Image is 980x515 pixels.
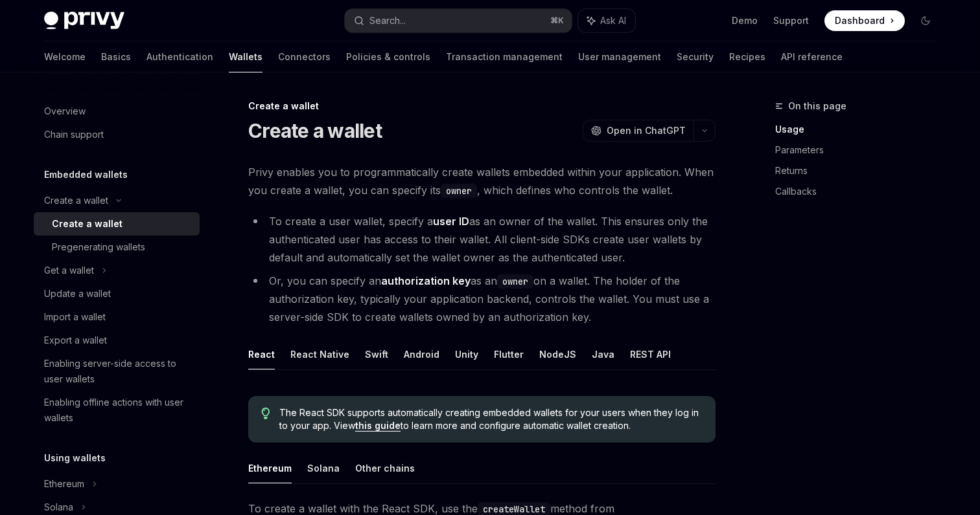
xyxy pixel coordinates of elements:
div: Get a wallet [44,263,94,278]
a: User management [578,41,661,72]
button: Ethereum [248,453,292,483]
a: Dashboard [824,10,905,31]
button: Search...⌘K [345,9,572,32]
button: REST API [630,339,671,369]
code: owner [497,274,533,289]
h5: Embedded wallets [44,167,128,182]
a: Welcome [44,41,86,72]
a: Enabling offline actions with user wallets [34,391,200,430]
button: Other chains [355,453,415,483]
span: Dashboard [835,14,885,27]
li: To create a user wallet, specify a as an owner of the wallet. This ensures only the authenticated... [248,212,716,267]
button: Solana [307,453,340,483]
svg: Tip [261,408,270,419]
span: ⌘ K [550,16,564,26]
h5: Using wallets [44,450,106,466]
div: Import a wallet [44,309,106,325]
div: Export a wallet [44,333,107,348]
button: Flutter [494,339,524,369]
a: this guide [355,420,401,432]
a: Parameters [775,140,946,160]
a: Policies & controls [346,41,430,72]
a: Returns [775,160,946,181]
a: Wallets [229,41,262,72]
div: Ethereum [44,476,84,492]
button: Open in ChatGPT [583,120,694,142]
h1: Create a wallet [248,119,382,142]
a: Recipes [729,41,765,72]
div: Chain support [44,127,104,142]
a: Connectors [278,41,331,72]
a: Demo [732,14,758,27]
span: On this page [788,98,846,114]
span: The React SDK supports automatically creating embedded wallets for your users when they log in to... [279,406,703,432]
button: React Native [290,339,349,369]
div: Create a wallet [52,216,122,232]
strong: user ID [433,215,469,228]
button: Ask AI [578,9,635,32]
a: Update a wallet [34,282,200,305]
button: React [248,339,275,369]
a: Basics [101,41,131,72]
a: Create a wallet [34,212,200,236]
a: Support [773,14,809,27]
li: Or, you can specify an as an on a wallet. The holder of the authorization key, typically your app... [248,272,716,326]
div: Overview [44,104,86,119]
a: Import a wallet [34,305,200,329]
button: NodeJS [539,339,576,369]
a: Enabling server-side access to user wallets [34,352,200,391]
span: Privy enables you to programmatically create wallets embedded within your application. When you c... [248,163,716,199]
div: Create a wallet [248,100,716,113]
strong: authorization key [381,274,471,287]
button: Swift [365,339,388,369]
img: dark logo [44,12,124,30]
div: Enabling offline actions with user wallets [44,395,192,426]
div: Solana [44,499,73,515]
div: Create a wallet [44,193,108,208]
a: Authentication [146,41,213,72]
div: Pregenerating wallets [52,239,145,255]
button: Unity [455,339,478,369]
a: Export a wallet [34,329,200,352]
span: Ask AI [600,14,626,27]
a: Transaction management [446,41,563,72]
a: Chain support [34,123,200,146]
a: Security [677,41,714,72]
div: Search... [369,13,406,28]
button: Java [592,339,614,369]
div: Enabling server-side access to user wallets [44,356,192,387]
a: Usage [775,119,946,140]
a: Overview [34,100,200,123]
a: Pregenerating wallets [34,236,200,259]
button: Android [404,339,439,369]
code: owner [441,184,477,198]
span: Open in ChatGPT [607,124,686,137]
button: Toggle dark mode [915,10,936,31]
div: Update a wallet [44,286,111,301]
a: API reference [781,41,843,72]
a: Callbacks [775,181,946,202]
